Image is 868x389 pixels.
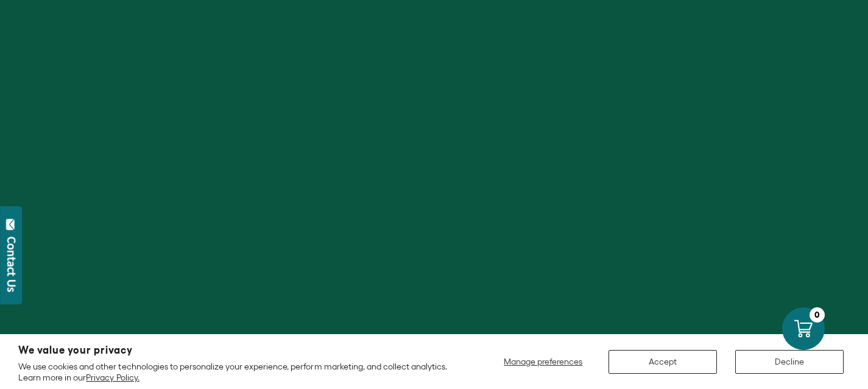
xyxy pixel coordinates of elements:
p: We use cookies and other technologies to personalize your experience, perform marketing, and coll... [18,361,455,383]
button: Decline [735,350,844,374]
h2: We value your privacy [18,345,455,355]
button: Manage preferences [496,350,590,374]
div: 0 [810,307,825,323]
div: Contact Us [5,237,18,292]
a: Privacy Policy. [86,373,139,382]
span: Manage preferences [504,357,582,366]
button: Accept [609,350,717,374]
